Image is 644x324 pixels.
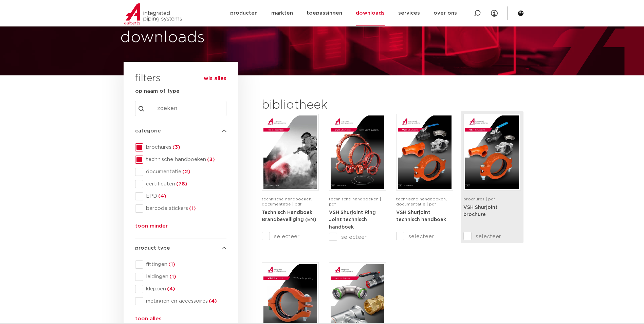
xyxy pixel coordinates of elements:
label: selecteer [329,233,386,241]
span: certificaten [143,181,226,187]
div: fittingen(1) [135,260,226,269]
span: brochures | pdf [463,197,495,201]
img: FireProtection_A4TM_5007915_2025_2.0_EN-pdf.jpg [263,115,317,189]
div: documentatie(2) [135,168,226,176]
div: metingen en accessoires(4) [135,297,226,305]
span: metingen en accessoires [143,298,226,305]
button: wis alles [204,75,226,82]
span: barcode stickers [143,205,226,212]
button: toon minder [135,222,168,233]
span: (1) [168,274,176,279]
a: VSH Shurjoint technisch handboek [396,210,446,222]
img: VSH-Shurjoint_A4TM_5008731_2024_3.0_EN-pdf.jpg [398,115,452,189]
div: EPD(4) [135,192,226,200]
span: (1) [167,262,175,267]
span: technische handboeken [143,156,226,163]
div: barcode stickers(1) [135,204,226,213]
h2: bibliotheek [262,97,383,113]
div: brochures(3) [135,143,226,151]
h3: filters [135,71,161,87]
strong: op naam of type [135,89,180,94]
span: (2) [181,169,190,174]
span: documentatie [143,168,226,175]
span: technische handboeken, documentatie | pdf [396,197,447,206]
img: VSH-Shurjoint_A4Brochure-5008696-2021_1.0_NL-1-pdf.jpg [465,115,519,189]
a: VSH Shurjoint brochure [463,205,498,217]
div: leidingen(1) [135,273,226,281]
a: Technisch Handboek Brandbeveiliging (EN) [262,210,316,222]
h1: downloads [120,27,319,49]
span: technische handboeken, documentatie | pdf [262,197,312,206]
div: technische handboeken(3) [135,156,226,164]
span: (4) [157,194,166,199]
span: (4) [208,299,217,304]
h4: categorie [135,127,226,135]
span: (3) [206,157,215,162]
span: (4) [166,286,175,291]
span: technische handboeken | pdf [329,197,381,206]
strong: VSH Shurjoint brochure [463,205,498,217]
span: fittingen [143,261,226,268]
img: VSH-Shurjoint-RJ_A4TM_5011380_2025_1.1_EN-pdf.jpg [331,115,384,189]
label: selecteer [396,232,453,240]
div: certificaten(78) [135,180,226,188]
span: kleppen [143,286,226,292]
label: selecteer [463,232,520,240]
span: leidingen [143,273,226,280]
span: EPD [143,193,226,200]
a: VSH Shurjoint Ring Joint technisch handboek [329,210,376,230]
div: kleppen(4) [135,285,226,293]
h4: product type [135,244,226,252]
span: brochures [143,144,226,151]
span: (3) [171,145,180,150]
span: (78) [175,181,187,186]
span: (1) [188,206,196,211]
label: selecteer [262,232,319,240]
